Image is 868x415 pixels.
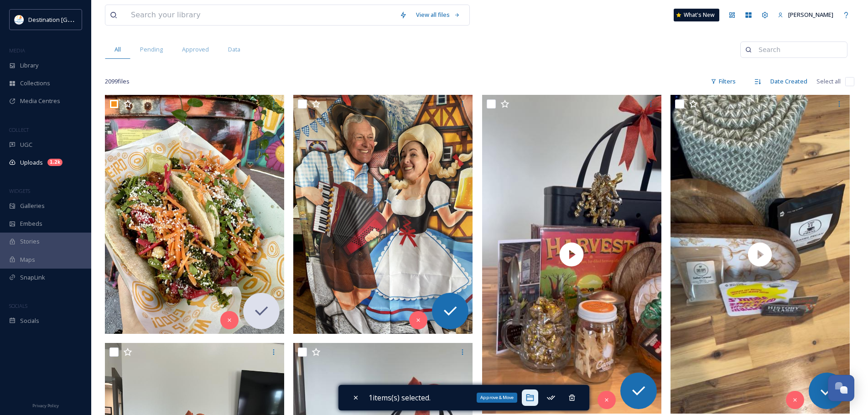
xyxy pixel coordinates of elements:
[20,219,42,228] span: Embeds
[32,399,59,410] a: Privacy Policy
[477,393,517,403] div: Approve & Move
[674,9,719,21] a: What's New
[788,10,833,19] span: [PERSON_NAME]
[706,73,740,90] div: Filters
[140,45,163,54] span: Pending
[20,140,32,149] span: UGC
[20,237,40,246] span: Stories
[105,77,130,86] span: 2099 file s
[182,45,209,54] span: Approved
[105,95,284,334] img: ext_1758916514.719053_Marketing@destinationpanamacity.con-tacos-food-veggie-outside-1.jpeg
[411,6,465,24] a: View all files
[293,95,473,334] img: ext_1758896614.566533_Beverlynield@gmail.com-IMG_5218.jpeg
[20,158,43,167] span: Uploads
[114,45,121,54] span: All
[20,97,60,105] span: Media Centres
[20,61,38,70] span: Library
[20,273,45,282] span: SnapLink
[47,159,62,166] div: 1.2k
[9,47,25,54] span: MEDIA
[9,187,30,194] span: WIDGETS
[369,392,431,403] span: 1 items(s) selected.
[766,73,812,90] div: Date Created
[15,15,24,24] img: download.png
[28,15,119,24] span: Destination [GEOGRAPHIC_DATA]
[20,316,39,325] span: Socials
[816,77,841,86] span: Select all
[228,45,240,54] span: Data
[9,126,29,133] span: COLLECT
[20,79,50,88] span: Collections
[126,5,395,25] input: Search your library
[482,95,661,414] img: thumbnail
[32,403,59,409] span: Privacy Policy
[9,302,27,309] span: SOCIALS
[754,41,842,59] input: Search
[670,95,850,414] img: thumbnail
[828,375,854,401] button: Open Chat
[20,255,35,264] span: Maps
[773,6,838,24] a: [PERSON_NAME]
[20,202,45,210] span: Galleries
